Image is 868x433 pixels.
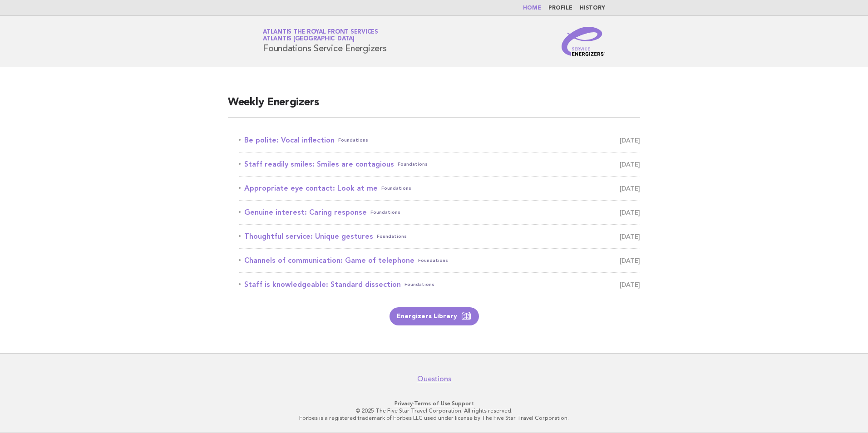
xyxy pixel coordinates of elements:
[390,307,479,325] a: Energizers Library
[398,158,428,171] span: Foundations
[239,158,640,171] a: Staff readily smiles: Smiles are contagiousFoundations [DATE]
[548,5,572,11] a: Profile
[404,278,434,291] span: Foundations
[620,158,640,171] span: [DATE]
[239,182,640,195] a: Appropriate eye contact: Look at meFoundations [DATE]
[620,254,640,267] span: [DATE]
[338,134,368,147] span: Foundations
[620,230,640,243] span: [DATE]
[452,400,474,407] a: Support
[523,5,541,11] a: Home
[228,95,640,118] h2: Weekly Energizers
[620,134,640,147] span: [DATE]
[620,206,640,219] span: [DATE]
[239,254,640,267] a: Channels of communication: Game of telephoneFoundations [DATE]
[156,400,712,407] p: · ·
[414,400,450,407] a: Terms of Use
[620,182,640,195] span: [DATE]
[263,36,355,42] span: Atlantis [GEOGRAPHIC_DATA]
[562,27,605,56] img: Service Energizers
[620,278,640,291] span: [DATE]
[377,230,407,243] span: Foundations
[381,182,411,195] span: Foundations
[239,278,640,291] a: Staff is knowledgeable: Standard dissectionFoundations [DATE]
[417,374,451,384] a: Questions
[418,254,448,267] span: Foundations
[239,134,640,147] a: Be polite: Vocal inflectionFoundations [DATE]
[263,29,378,42] a: Atlantis The Royal Front ServicesAtlantis [GEOGRAPHIC_DATA]
[239,230,640,243] a: Thoughtful service: Unique gesturesFoundations [DATE]
[156,407,712,414] p: © 2025 The Five Star Travel Corporation. All rights reserved.
[580,5,605,11] a: History
[156,414,712,422] p: Forbes is a registered trademark of Forbes LLC used under license by The Five Star Travel Corpora...
[263,30,387,53] h1: Foundations Service Energizers
[395,400,413,407] a: Privacy
[370,206,400,219] span: Foundations
[239,206,640,219] a: Genuine interest: Caring responseFoundations [DATE]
